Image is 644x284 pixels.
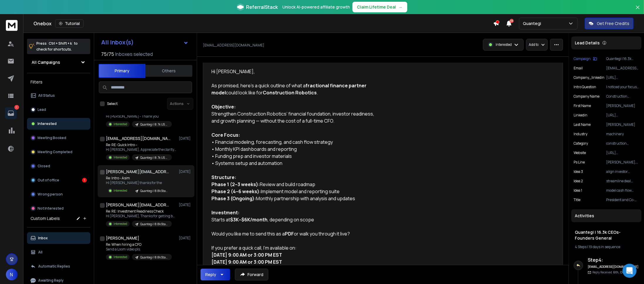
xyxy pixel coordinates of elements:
[211,209,240,216] strong: Investment:
[606,141,639,146] p: construction companies
[606,66,639,71] p: [EMAIL_ADDRESS][DOMAIN_NAME]
[38,136,66,140] p: Meeting Booked
[606,198,639,202] p: President and Co-Founder
[588,265,639,269] h6: [EMAIL_ADDRESS][DOMAIN_NAME]
[606,188,639,193] p: model cash flow scenarios around phased robotics deployments so you can anticipate capital needs ...
[211,103,236,110] strong: Objective:
[585,18,634,29] button: Get Free Credits
[572,209,642,222] div: Activities
[211,230,383,237] div: Would you like me to send this as a or walk you through it live?
[106,169,170,175] h1: [PERSON_NAME][EMAIL_ADDRESS][DOMAIN_NAME]
[634,4,642,18] button: Close banner
[38,121,57,126] p: Interested
[574,113,588,118] p: linkedin
[32,59,60,65] h1: All Campaigns
[496,42,512,47] p: Interested
[38,206,64,211] p: Not Interested
[574,94,600,99] p: Company Name
[606,132,639,136] p: machinery
[211,188,261,195] strong: Phase 2 (4–6 weeks):
[246,4,278,11] span: ReferralStack
[575,40,600,46] p: Lead Details
[27,56,90,68] button: All Campaigns
[33,19,493,28] div: Onebox
[597,21,630,26] p: Get Free Credits
[529,42,539,47] p: Add to
[593,270,626,275] p: Reply Received
[38,150,72,154] p: Meeting Completed
[211,103,383,124] div: Strengthen Construction Robotics’ financial foundation, investor readiness, and growth planning —...
[38,236,48,240] p: Inbox
[106,242,172,247] p: Re: When hiring a CFO
[140,222,168,226] p: Quantegi | 8.8k Startups
[38,250,43,255] p: All
[574,56,591,61] p: Campaign
[574,132,588,136] p: industry
[38,178,59,183] p: Out of office
[82,178,87,183] div: 1
[205,272,216,278] div: Reply
[38,264,70,269] p: Automatic Replies
[27,260,90,272] button: Automatic Replies
[6,269,18,280] button: N
[140,122,168,127] p: Quantegi | 8.7k US Venture Capital
[27,104,90,116] button: Lead
[399,4,403,10] span: →
[106,143,176,147] p: Re: RE: Quick Intro –
[14,105,19,110] p: 1
[38,93,55,98] p: All Status
[38,192,63,197] p: Wrong person
[606,75,639,80] p: [URL][DOMAIN_NAME]
[606,179,639,183] p: streamline deal operations by standardizing financial due diligence templates tailored to your te...
[574,85,596,89] p: Intro Question
[106,235,139,241] h1: [PERSON_NAME]
[574,122,591,127] p: Last Name
[106,209,176,214] p: Re: RE: Investment Readiness Check
[38,164,50,168] p: Closed
[106,202,170,208] h1: [PERSON_NAME][EMAIL_ADDRESS][PERSON_NAME][DOMAIN_NAME]
[38,278,64,283] p: Awaiting Reply
[99,64,145,78] button: Primary
[36,41,78,52] p: Press to check for shortcuts.
[211,195,256,202] strong: Phase 3 (Ongoing):
[606,122,639,127] p: [PERSON_NAME]
[574,141,588,146] p: Category
[574,75,605,80] p: company_linkedin
[263,89,317,96] strong: Construction Robotics
[211,209,383,223] div: Starts at , depending on scope
[27,246,90,258] button: All
[235,269,268,280] button: Forward
[140,189,168,193] p: Quantegi | 8.8k Startups
[113,155,127,160] p: Interested
[574,160,585,165] p: Ps Line
[211,174,236,181] strong: Structure:
[352,2,407,12] button: Claim Lifetime Deal→
[574,198,581,202] p: title
[606,94,639,99] p: Construction Robotics
[30,215,60,221] h3: Custom Labels
[179,169,192,174] p: [DATE]
[38,107,46,112] p: Lead
[574,179,583,183] p: Idea 2
[606,85,639,89] p: I noticed your focus on enhancing productivity through robotics in the construction sector. How a...
[203,43,264,48] p: [EMAIL_ADDRESS][DOMAIN_NAME]
[588,256,639,263] h6: Step 4 :
[140,255,168,260] p: Quantegi | 8.8k Startups
[145,64,192,77] button: Others
[106,147,176,152] p: Hi [PERSON_NAME], Appreciate the clarity on
[285,230,294,237] strong: PDF
[211,259,282,265] strong: [DATE] 9:00 AM or 3:00 PM EST
[606,113,639,118] p: [URL][DOMAIN_NAME][PERSON_NAME]
[510,19,514,23] span: 33
[574,103,591,108] p: First Name
[106,114,172,119] p: Hi [PERSON_NAME] - Thank you
[589,244,621,249] span: 19 days in sequence
[574,56,597,61] button: Campaign
[211,68,383,75] div: Hi [PERSON_NAME],
[55,19,84,28] button: Tutorial
[27,146,90,158] button: Meeting Completed
[27,90,90,101] button: All Status
[48,40,73,47] span: Ctrl + Shift + k
[283,4,350,10] p: Unlock AI-powered affiliate growth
